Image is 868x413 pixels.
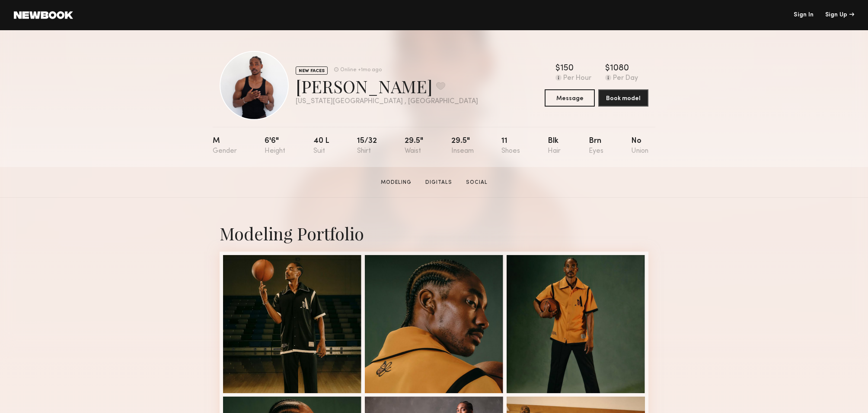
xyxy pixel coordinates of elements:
div: Per Day [613,75,638,82]
div: [PERSON_NAME] [296,75,478,98]
div: $ [555,64,560,73]
div: 40 l [313,137,329,155]
div: 6'6" [265,137,285,155]
div: 1080 [610,64,629,73]
div: Blk [548,137,561,155]
div: NEW FACES [296,66,328,75]
div: 11 [501,137,520,155]
a: Social [463,179,491,186]
div: 15/32 [357,137,377,155]
a: Digitals [422,179,456,186]
div: Sign Up [825,12,854,18]
div: Online +1mo ago [340,67,382,73]
div: M [213,137,237,155]
div: 29.5" [405,137,423,155]
div: Modeling Portfolio [220,222,648,245]
div: 150 [560,64,574,73]
div: [US_STATE][GEOGRAPHIC_DATA] , [GEOGRAPHIC_DATA] [296,98,478,105]
div: Per Hour [563,75,591,82]
button: Message [545,89,595,107]
div: No [631,137,648,155]
a: Sign In [794,12,814,18]
a: Modeling [377,179,415,186]
div: Brn [589,137,603,155]
div: 29.5" [451,137,474,155]
button: Book model [598,89,648,107]
div: $ [605,64,610,73]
